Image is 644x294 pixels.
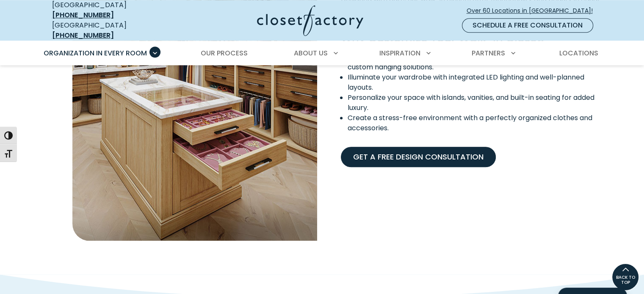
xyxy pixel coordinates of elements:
span: Personalize your space with islands, vanities, and built-in seating for added luxury. [348,93,594,113]
a: [PHONE_NUMBER] [52,10,114,20]
a: BACK TO TOP [612,264,639,291]
a: Get A Free Design Consultation [341,147,496,167]
nav: Primary Menu [38,41,607,65]
span: Organization in Every Room [44,48,147,58]
a: Over 60 Locations in [GEOGRAPHIC_DATA]! [466,3,600,18]
div: [GEOGRAPHIC_DATA] [52,20,175,41]
a: [PHONE_NUMBER] [52,30,114,40]
span: Our Process [201,48,248,58]
span: Locations [559,48,598,58]
img: Closet Factory Logo [257,5,363,36]
span: BACK TO TOP [612,275,638,285]
span: Maximize every inch of your closet with built-in shelving, drawers, and custom hanging solutions. [348,52,578,72]
span: Create a stress-free environment with a perfectly organized clothes and accessories. [348,113,592,133]
span: About Us [294,48,328,58]
span: Over 60 Locations in [GEOGRAPHIC_DATA]! [467,6,600,15]
span: Partners [472,48,505,58]
span: Inspiration [379,48,420,58]
a: Schedule a Free Consultation [462,18,593,33]
span: Illuminate your wardrobe with integrated LED lighting and well-planned layouts. [348,72,584,92]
